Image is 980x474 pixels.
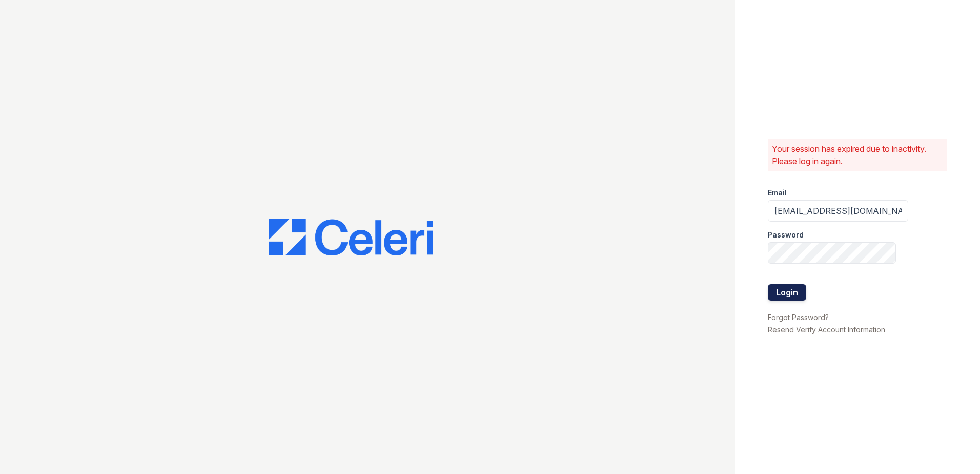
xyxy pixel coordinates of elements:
[768,325,885,334] a: Resend Verify Account Information
[772,143,943,167] p: Your session has expired due to inactivity. Please log in again.
[768,284,806,301] button: Login
[768,188,787,198] label: Email
[768,230,804,240] label: Password
[768,313,829,322] a: Forgot Password?
[269,219,433,255] img: CE_Logo_Blue-a8612792a0a2168367f1c8372b55b34899dd931a85d93a1a3d3e32e68fde9ad4.png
